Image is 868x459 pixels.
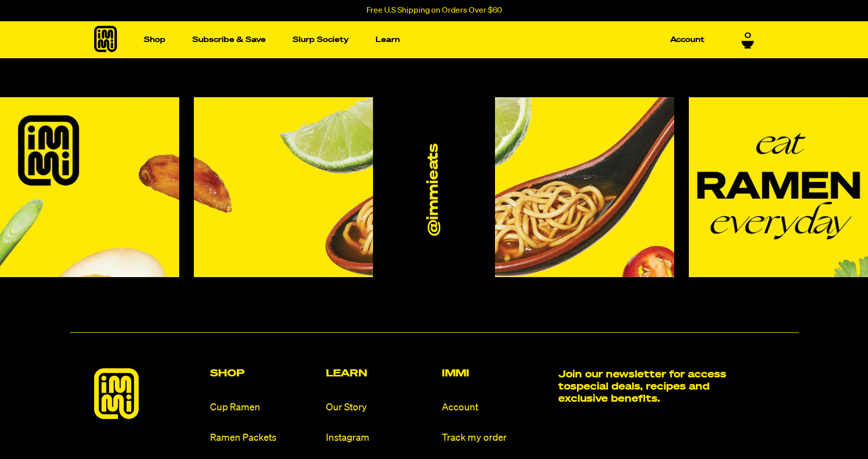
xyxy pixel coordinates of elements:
a: Account [666,32,709,48]
a: Our Story [326,401,434,414]
a: Subscribe & Save [188,32,270,48]
img: Instagram [194,97,373,277]
img: Instagram [495,97,674,277]
h2: Shop [210,368,318,378]
nav: Main navigation [140,21,709,58]
a: 0 [741,31,754,49]
a: Shop [140,32,170,48]
a: Track my order [442,431,550,445]
h2: Immi [442,368,550,378]
a: Account [442,401,550,414]
img: immieats [94,368,139,419]
h2: Learn [326,368,434,378]
a: @immieats [425,143,443,236]
a: Instagram [326,431,434,445]
span: 0 [745,31,751,41]
a: Learn [371,32,404,48]
a: Cup Ramen [210,401,318,414]
p: Free U.S Shipping on Orders Over $60 [366,6,502,15]
img: Instagram [689,97,868,277]
a: Ramen Packets [210,431,318,445]
a: Slurp Society [288,32,353,48]
h2: Join our newsletter for access to special deals, recipes and exclusive benefits. [558,368,733,405]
